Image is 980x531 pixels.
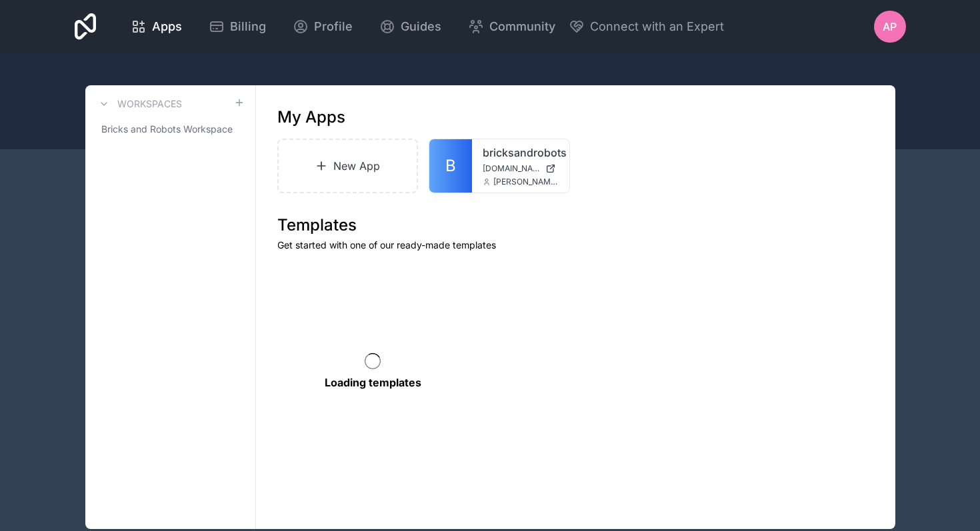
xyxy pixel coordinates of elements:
h1: My Apps [277,107,345,128]
a: New App [277,139,419,193]
span: Billing [230,17,266,36]
span: Bricks and Robots Workspace [101,123,233,136]
span: Apps [152,17,182,36]
span: B [445,155,456,177]
span: Guides [401,17,441,36]
a: Workspaces [96,96,182,112]
p: Get started with one of our ready-made templates [277,239,874,252]
p: Loading templates [325,374,421,390]
a: B [429,139,472,193]
span: AP [883,19,897,35]
span: Community [489,17,555,36]
a: Billing [198,12,277,41]
a: bricksandrobots [483,145,559,161]
span: [DOMAIN_NAME] [483,163,540,174]
button: Connect with an Expert [569,17,724,36]
span: Profile [314,17,353,36]
a: Profile [282,12,363,41]
a: Community [457,12,566,41]
a: Bricks and Robots Workspace [96,117,245,141]
a: Apps [120,12,193,41]
span: [PERSON_NAME][EMAIL_ADDRESS][DOMAIN_NAME] [493,177,559,187]
a: Guides [369,12,452,41]
a: [DOMAIN_NAME] [483,163,559,174]
span: Connect with an Expert [590,17,724,36]
h1: Templates [277,215,874,236]
h3: Workspaces [117,97,182,111]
